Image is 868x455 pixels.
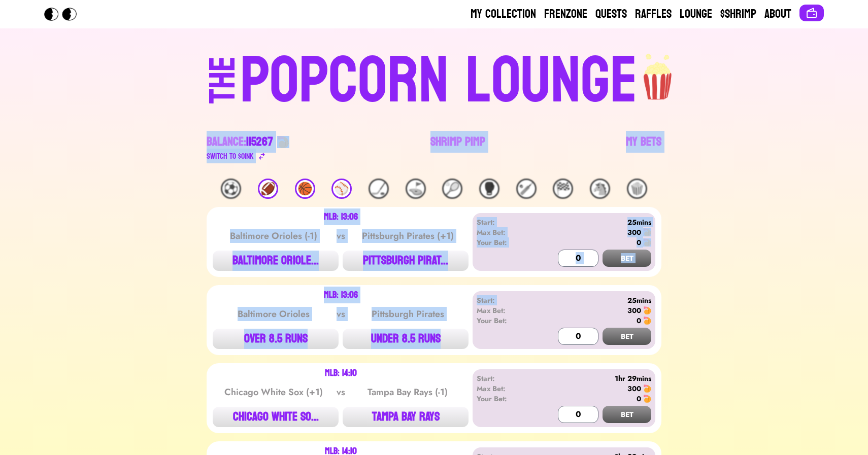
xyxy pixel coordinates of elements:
[638,45,679,101] img: popcorn
[246,131,273,153] span: 115267
[222,385,325,399] div: Chicago White Sox (+1)
[477,394,535,404] div: Your Bet:
[643,395,651,403] img: 🍤
[343,407,469,427] button: TAMPA BAY RAYS
[343,329,469,349] button: UNDER 8.5 RUNS
[637,394,641,404] div: 0
[627,305,641,316] div: 300
[595,6,627,22] a: Quests
[603,328,651,345] button: BET
[477,383,535,394] div: Max Bet:
[477,237,535,248] div: Your Bet:
[213,251,339,271] button: BALTIMORE ORIOLE...
[535,295,651,305] div: 25mins
[121,45,747,114] a: THEPOPCORN LOUNGEpopcorn
[643,238,651,247] img: 🍤
[324,291,358,299] div: MLB: 13:06
[627,383,641,394] div: 300
[603,250,651,267] button: BET
[477,295,535,305] div: Start:
[44,8,85,21] img: Popcorn
[222,229,325,243] div: Baltimore Orioles (-1)
[213,329,339,349] button: OVER 8.5 RUNS
[603,406,651,423] button: BET
[343,251,469,271] button: PITTSBURGH PIRAT...
[207,134,273,150] div: Balance:
[442,179,462,199] div: 🎾
[720,6,756,22] a: $Shrimp
[356,385,459,399] div: Tampa Bay Rays (-1)
[477,305,535,316] div: Max Bet:
[240,49,638,114] div: POPCORN LOUNGE
[221,179,241,199] div: ⚽️
[637,316,641,326] div: 0
[406,179,426,199] div: ⛳️
[643,228,651,236] img: 🍤
[535,373,651,383] div: 1hr 29mins
[222,307,325,321] div: Baltimore Orioles
[635,6,672,22] a: Raffles
[553,179,573,199] div: 🏁
[643,317,651,325] img: 🍤
[356,307,459,321] div: Pittsburgh Pirates
[627,179,647,199] div: 🍿
[207,150,254,162] div: Switch to $ OINK
[324,213,358,221] div: MLB: 13:06
[680,6,712,22] a: Lounge
[477,316,535,326] div: Your Bet:
[477,217,535,227] div: Start:
[277,136,289,148] img: 🍤
[369,179,389,199] div: 🏒
[477,373,535,383] div: Start:
[331,179,352,199] div: ⚾️
[637,237,641,248] div: 0
[590,179,610,199] div: 🐴
[356,229,459,243] div: Pittsburgh Pirates (+1)
[626,134,661,162] a: My Bets
[325,369,357,377] div: MLB: 14:10
[471,6,536,22] a: My Collection
[627,227,641,237] div: 300
[479,179,499,199] div: 🥊
[335,229,347,243] div: vs
[477,227,535,237] div: Max Bet:
[535,217,651,227] div: 25mins
[643,384,651,393] img: 🍤
[335,385,347,399] div: vs
[213,407,339,427] button: CHICAGO WHITE SO...
[764,6,791,22] a: About
[806,7,818,19] img: Connect wallet
[643,306,651,314] img: 🍤
[295,179,315,199] div: 🏀
[335,307,347,321] div: vs
[258,179,278,199] div: 🏈
[430,134,485,162] a: Shrimp Pimp
[205,56,241,124] div: THE
[516,179,537,199] div: 🏏
[544,6,587,22] a: Frenzone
